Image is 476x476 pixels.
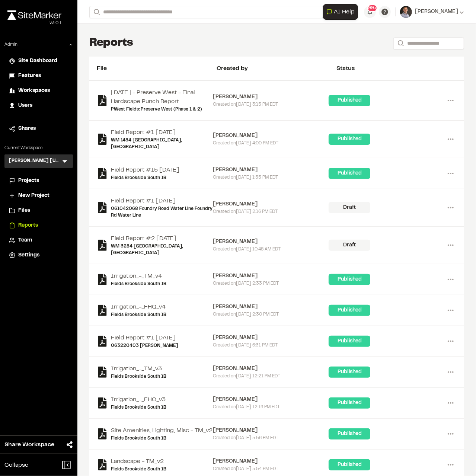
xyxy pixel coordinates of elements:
[111,88,213,106] a: [DATE] - Preserve West - Final Hardscape Punch Report
[111,197,213,205] a: Field Report #1 [DATE]
[4,145,73,151] p: Current Workspace
[329,168,370,179] div: Published
[213,342,329,349] div: Created on [DATE] 6:31 PM EDT
[213,272,329,280] div: [PERSON_NAME]
[213,404,329,410] div: Created on [DATE] 12:19 PM EDT
[329,95,370,106] div: Published
[111,457,166,466] a: Landscape - TM_v2
[9,157,61,165] h3: [PERSON_NAME] [US_STATE]
[9,251,68,259] a: Settings
[213,140,329,147] div: Created on [DATE] 4:00 PM EDT
[111,342,178,349] a: 063220403 [PERSON_NAME]
[213,93,329,101] div: [PERSON_NAME]
[111,128,213,137] a: Field Report #1 [DATE]
[213,132,329,140] div: [PERSON_NAME]
[213,334,329,342] div: [PERSON_NAME]
[18,177,39,185] span: Projects
[213,373,329,380] div: Created on [DATE] 12:21 PM EDT
[18,57,57,65] span: Site Dashboard
[323,4,358,20] button: Open AI Assistant
[9,125,68,133] a: Shares
[400,6,464,18] button: [PERSON_NAME]
[111,272,166,281] a: Irrigation_-_TM_v4
[329,274,370,285] div: Published
[213,166,329,174] div: [PERSON_NAME]
[18,72,41,80] span: Features
[217,64,336,73] div: Created by
[111,281,166,287] a: Fields Brookside South 1B
[329,134,370,145] div: Published
[213,396,329,404] div: [PERSON_NAME]
[7,10,61,20] img: rebrand.png
[18,192,49,200] span: New Project
[329,367,370,378] div: Published
[111,333,178,342] a: Field Report #1 [DATE]
[213,435,329,441] div: Created on [DATE] 5:56 PM EDT
[111,466,166,473] a: Fields Brookside South 1B
[111,137,213,150] a: WM 1484 [GEOGRAPHIC_DATA], [GEOGRAPHIC_DATA]
[9,72,68,80] a: Features
[213,466,329,472] div: Created on [DATE] 5:54 PM EDT
[329,336,370,347] div: Published
[89,36,133,51] h1: Reports
[7,20,61,26] div: Oh geez...please don't...
[213,311,329,318] div: Created on [DATE] 2:30 PM EDT
[111,166,179,175] a: Field Report #15 [DATE]
[213,427,329,435] div: [PERSON_NAME]
[329,202,370,213] div: Draft
[18,251,39,259] span: Settings
[393,37,407,49] button: Search
[329,397,370,409] div: Published
[18,125,36,133] span: Shares
[213,457,329,466] div: [PERSON_NAME]
[111,234,213,243] a: Field Report #2 [DATE]
[18,207,30,215] span: Files
[111,106,213,113] a: PWest Fields: Preserve West (Phase 1 & 2)
[18,87,50,95] span: Workspaces
[97,64,217,73] div: File
[329,459,370,470] div: Published
[111,395,166,404] a: Irrigation_-_FHQ_v3
[9,102,68,110] a: Users
[415,8,458,16] span: [PERSON_NAME]
[337,64,457,73] div: Status
[213,365,329,373] div: [PERSON_NAME]
[111,243,213,256] a: WM 3284 [GEOGRAPHIC_DATA], [GEOGRAPHIC_DATA]
[213,280,329,287] div: Created on [DATE] 2:33 PM EDT
[329,240,370,251] div: Draft
[18,102,32,110] span: Users
[400,6,412,18] img: User
[111,312,166,318] a: Fields Brookside South 1B
[213,174,329,181] div: Created on [DATE] 1:55 PM EDT
[111,404,166,411] a: Fields Brookside South 1B
[213,246,329,253] div: Created on [DATE] 10:48 AM EDT
[213,303,329,311] div: [PERSON_NAME]
[18,221,38,230] span: Reports
[9,57,68,65] a: Site Dashboard
[111,303,166,312] a: Irrigation_-_FHQ_v4
[111,205,213,219] a: 061042068 Foundry Road Water Line Foundry Rd Water Line
[9,87,68,95] a: Workspaces
[4,440,54,449] span: Share Workspace
[89,6,103,18] button: Search
[9,192,68,200] a: New Project
[213,208,329,215] div: Created on [DATE] 2:16 PM EDT
[368,5,377,12] span: 99+
[18,236,32,245] span: Team
[329,305,370,316] div: Published
[213,238,329,246] div: [PERSON_NAME]
[9,207,68,215] a: Files
[111,364,166,373] a: Irrigation_-_TM_v3
[111,435,213,442] a: Fields Brookside South 1B
[4,41,17,48] p: Admin
[213,101,329,108] div: Created on [DATE] 3:15 PM EDT
[9,221,68,230] a: Reports
[334,7,355,16] span: AI Help
[111,373,166,380] a: Fields Brookside South 1B
[111,426,213,435] a: Site Amenities, Lighting, Misc - TM_v2
[111,175,179,181] a: Fields Brookside South 1B
[9,177,68,185] a: Projects
[329,428,370,440] div: Published
[9,236,68,245] a: Team
[4,461,28,470] span: Collapse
